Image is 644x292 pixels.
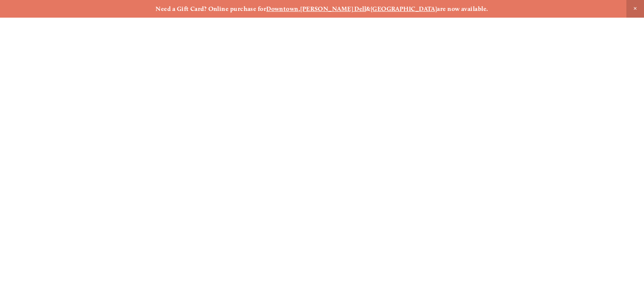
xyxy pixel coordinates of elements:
[300,5,366,13] a: [PERSON_NAME] Dell
[156,5,266,13] strong: Need a Gift Card? Online purchase for
[299,5,300,13] strong: ,
[266,5,299,13] a: Downtown
[437,5,488,13] strong: are now available.
[371,5,437,13] a: [GEOGRAPHIC_DATA]
[366,5,370,13] strong: &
